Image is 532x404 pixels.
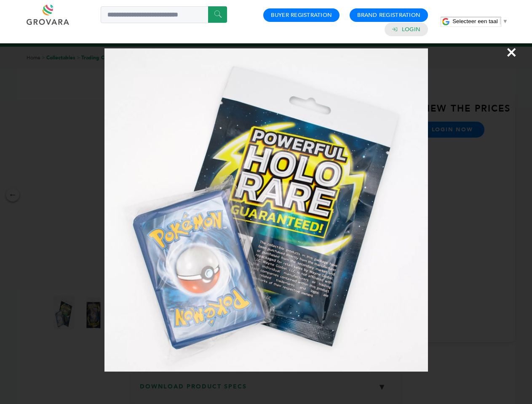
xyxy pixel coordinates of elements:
[452,18,497,24] span: Selecteer een taal
[503,18,508,24] span: ▼
[506,40,517,64] span: ×
[101,6,227,23] input: Search a product or brand...
[452,18,508,24] a: Selecteer een taal​
[271,11,332,19] a: Buyer Registration
[357,11,420,19] a: Brand Registration
[402,26,420,33] a: Login
[104,48,428,372] img: Image Preview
